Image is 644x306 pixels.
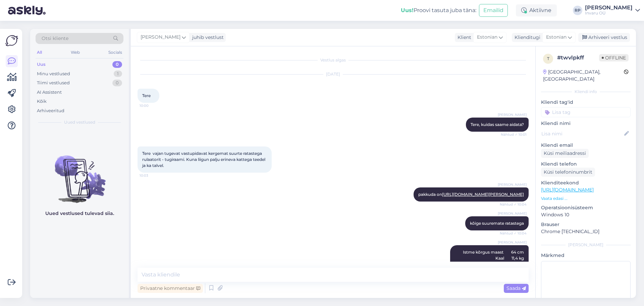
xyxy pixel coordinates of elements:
img: Askly Logo [5,34,18,47]
div: Web [69,48,81,57]
div: [PERSON_NAME] [541,242,631,248]
p: Brauser [541,221,631,228]
input: Lisa nimi [541,130,623,137]
span: Offline [599,54,629,61]
span: Saada [506,285,526,291]
span: 10:00 [140,103,165,108]
div: Aktiivne [516,4,557,16]
div: Privaatne kommentaar [138,284,203,293]
img: No chats [30,143,129,204]
p: Windows 10 [541,211,631,218]
div: Proovi tasuta juba täna: [401,6,476,14]
button: Emailid [479,4,508,17]
p: Klienditeekond [541,179,631,186]
span: kõige suuremate ratastega [470,221,524,226]
div: Vestlus algas [138,57,529,63]
div: [DATE] [138,71,529,77]
div: Tiimi vestlused [37,80,70,86]
span: pakkuda on [418,192,524,197]
p: Kliendi email [541,142,631,149]
span: Nähtud ✓ 10:04 [500,231,527,236]
div: [PERSON_NAME] [585,5,633,10]
p: Uued vestlused tulevad siia. [45,210,114,217]
div: Kliendi info [541,89,631,95]
span: [PERSON_NAME] [498,211,527,216]
p: Vaata edasi ... [541,195,631,202]
span: [PERSON_NAME] [498,240,527,245]
span: 10:03 [140,173,165,178]
div: Invaru OÜ [585,10,633,16]
div: 0 [112,80,122,86]
div: Klient [455,34,471,41]
div: 0 [112,61,122,68]
p: Kliendi telefon [541,161,631,168]
div: Küsi meiliaadressi [541,149,589,158]
a: [URL][DOMAIN_NAME] [541,187,594,193]
p: Märkmed [541,252,631,259]
div: All [36,48,43,57]
div: Minu vestlused [37,71,70,77]
span: Tere, kuidas saame aidata? [471,122,524,127]
span: Istme kõrgus maast 64 cm Kaal 11,4 kg Kasutaja maksimaalne kaal 150 kg Käetugede vaheline laius 4... [455,250,524,285]
span: [PERSON_NAME] [498,112,527,117]
div: Uus [37,61,46,68]
div: Arhiveeritud [37,107,64,114]
span: Otsi kliente [42,35,68,42]
a: [PERSON_NAME]Invaru OÜ [585,5,640,16]
span: [PERSON_NAME] [141,34,180,41]
span: Estonian [546,34,567,41]
input: Lisa tag [541,107,631,117]
div: juhib vestlust [190,34,224,41]
span: t [547,56,549,61]
span: Tere [142,93,151,98]
div: Arhiveeri vestlus [578,33,630,42]
span: Tere vajan tugevat vastupidavat kergemat suurte ratastega rulaatorit - tugiraami. Kuna liigun pal... [142,151,266,168]
div: Socials [107,48,123,57]
span: Uued vestlused [64,119,95,125]
p: Kliendi nimi [541,120,631,127]
div: Klienditugi [512,34,540,41]
span: Nähtud ✓ 10:04 [500,202,527,207]
a: [URL][DOMAIN_NAME][PERSON_NAME] [442,192,524,197]
span: Estonian [477,34,497,41]
p: Chrome [TECHNICAL_ID] [541,228,631,235]
span: [PERSON_NAME] [498,182,527,187]
div: [GEOGRAPHIC_DATA], [GEOGRAPHIC_DATA] [543,69,624,83]
div: Küsi telefoninumbrit [541,168,595,177]
div: RP [573,6,582,15]
div: 1 [114,71,122,77]
p: Kliendi tag'id [541,99,631,106]
div: # twvlpkff [557,54,599,62]
div: Kõik [37,98,47,105]
b: Uus! [401,7,414,13]
p: Operatsioonisüsteem [541,204,631,211]
div: AI Assistent [37,89,62,96]
span: Nähtud ✓ 10:01 [501,132,527,137]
